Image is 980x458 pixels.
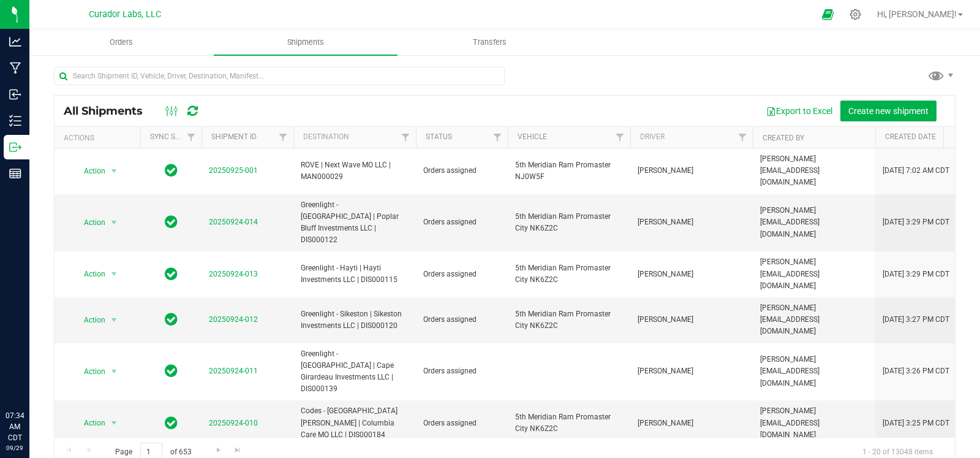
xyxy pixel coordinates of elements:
span: Action [73,414,106,432]
span: [PERSON_NAME] [638,365,745,377]
span: Hi, [PERSON_NAME]! [877,9,957,19]
span: Action [73,265,106,283]
span: Shipments [271,37,341,48]
button: Create new shipment [840,101,937,121]
a: Created By [763,134,804,142]
a: Shipment ID [211,132,257,141]
a: Orders [29,29,214,55]
inline-svg: Inbound [9,88,21,101]
span: 5th Meridian Ram Promaster City NK6Z2C [515,308,623,332]
span: [PERSON_NAME] [638,269,745,280]
span: Open Ecommerce Menu [814,2,842,26]
a: Sync Status [150,132,197,141]
p: 09/29 [6,443,24,452]
a: Shipments [214,29,398,55]
div: Manage settings [848,9,863,20]
span: Orders assigned [423,314,500,326]
th: Destination [293,127,416,148]
span: [PERSON_NAME][EMAIL_ADDRESS][DOMAIN_NAME] [760,153,868,189]
span: [PERSON_NAME] [638,314,745,326]
a: Filter [396,127,416,148]
span: [PERSON_NAME] [638,216,745,228]
span: In Sync [165,362,178,380]
a: 20250924-010 [209,419,258,427]
span: 5th Meridian Ram Promaster NJ0W5F [515,159,623,183]
span: Transfers [456,37,523,48]
span: Curador Labs, LLC [89,9,161,20]
a: Filter [273,127,293,148]
span: Orders assigned [423,418,500,429]
span: Action [73,162,106,180]
span: [PERSON_NAME][EMAIL_ADDRESS][DOMAIN_NAME] [760,405,868,441]
span: In Sync [165,311,178,328]
inline-svg: Reports [9,167,21,180]
span: ROVE | Next Wave MO LLC | MAN000029 [301,159,409,183]
a: 20250924-013 [209,270,258,278]
span: [DATE] 3:29 PM CDT [883,269,949,280]
span: 5th Meridian Ram Promaster City NK6Z2C [515,262,623,286]
span: [PERSON_NAME] [638,418,745,429]
span: Greenlight - Hayti | Hayti Investments LLC | DIS000115 [301,262,409,286]
a: 20250924-012 [209,315,258,324]
a: Status [426,132,452,141]
inline-svg: Inventory [9,115,21,127]
span: [PERSON_NAME][EMAIL_ADDRESS][DOMAIN_NAME] [760,256,868,292]
span: In Sync [165,213,178,231]
span: [DATE] 7:02 AM CDT [883,165,949,177]
span: 5th Meridian Ram Promaster City NK6Z2C [515,411,623,435]
span: Orders assigned [423,269,500,280]
span: Create new shipment [848,106,929,116]
a: Filter [181,127,202,148]
a: Filter [488,127,508,148]
a: Created Date [885,132,950,141]
span: [DATE] 3:25 PM CDT [883,418,949,429]
inline-svg: Outbound [9,141,21,153]
span: [PERSON_NAME] [638,165,745,177]
th: Driver [630,127,753,148]
span: In Sync [165,162,178,179]
span: [DATE] 3:29 PM CDT [883,216,949,228]
a: Filter [733,127,753,148]
span: Greenlight - [GEOGRAPHIC_DATA] | Poplar Bluff Investments LLC | DIS000122 [301,199,409,246]
iframe: Resource center [12,360,49,397]
span: select [107,162,122,180]
input: Search Shipment ID, Vehicle, Driver, Destination, Manifest... [54,67,505,85]
span: [PERSON_NAME][EMAIL_ADDRESS][DOMAIN_NAME] [760,302,868,338]
p: 07:34 AM CDT [6,410,24,443]
span: [DATE] 3:26 PM CDT [883,365,949,377]
span: select [107,414,122,432]
span: In Sync [165,414,178,432]
inline-svg: Analytics [9,36,21,48]
span: Action [73,311,106,329]
span: select [107,265,122,283]
span: Greenlight - Sikeston | Sikeston Investments LLC | DIS000120 [301,308,409,332]
span: Codes - [GEOGRAPHIC_DATA][PERSON_NAME] | Columbia Care MO LLC | DIS000184 [301,405,409,441]
a: Vehicle [518,132,547,141]
span: Orders assigned [423,216,500,228]
span: In Sync [165,265,178,283]
a: Transfers [398,29,582,55]
a: 20250924-014 [209,218,258,226]
span: Action [73,214,106,231]
span: Action [73,363,106,380]
a: 20250924-011 [209,367,258,375]
span: Orders assigned [423,165,500,177]
span: Greenlight - [GEOGRAPHIC_DATA] | Cape Girardeau Investments LLC | DIS000139 [301,348,409,395]
span: select [107,363,122,380]
span: select [107,214,122,231]
span: Orders [93,37,149,48]
span: All Shipments [64,104,155,118]
span: [DATE] 3:27 PM CDT [883,314,949,326]
span: Orders assigned [423,365,500,377]
inline-svg: Manufacturing [9,62,21,74]
div: Actions [64,134,135,142]
span: [PERSON_NAME][EMAIL_ADDRESS][DOMAIN_NAME] [760,354,868,389]
a: 20250925-001 [209,166,258,175]
span: 5th Meridian Ram Promaster City NK6Z2C [515,211,623,234]
span: [PERSON_NAME][EMAIL_ADDRESS][DOMAIN_NAME] [760,205,868,240]
button: Export to Excel [758,101,840,121]
span: select [107,311,122,329]
a: Filter [610,127,630,148]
